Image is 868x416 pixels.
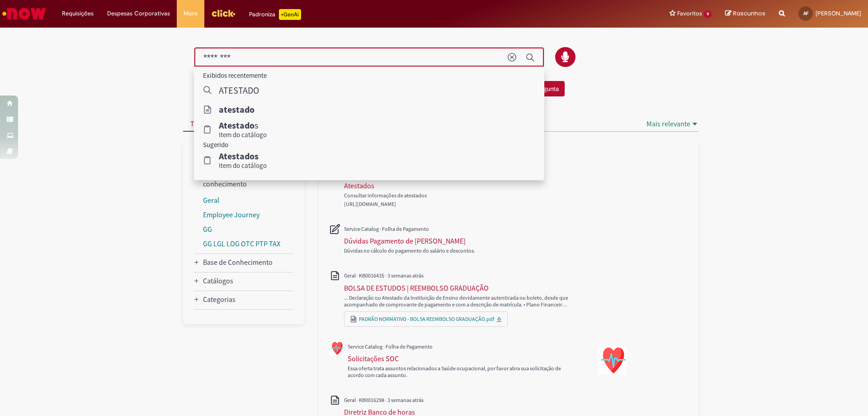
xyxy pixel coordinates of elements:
[816,10,861,17] span: [PERSON_NAME]
[107,9,170,18] span: Despesas Corporativas
[803,10,808,16] span: AF
[677,9,702,18] span: Favoritos
[249,9,301,20] div: Padroniza
[62,9,94,18] span: Requisições
[184,9,198,18] span: More
[733,9,765,18] span: Rascunhos
[1,5,47,23] img: ServiceNow
[211,6,236,20] img: click_logo_yellow_360x200.png
[725,10,765,18] a: Rascunhos
[279,9,301,20] p: +GenAi
[704,10,712,18] span: 9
